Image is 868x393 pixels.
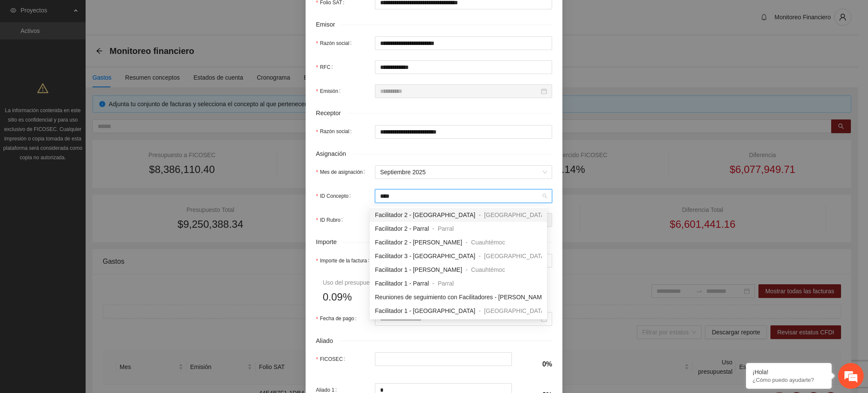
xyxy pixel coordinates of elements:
span: - [432,280,434,287]
input: Razón social: [375,125,552,139]
input: ID Concepto: [380,190,541,202]
span: Facilitador 2 - [GEOGRAPHIC_DATA] [375,211,475,218]
span: Reuniones de seguimiento con Facilitadores - [PERSON_NAME] [375,294,547,301]
span: Emisor [316,20,341,30]
label: Importe de la factura: [316,254,373,268]
span: [GEOGRAPHIC_DATA] [484,253,547,259]
div: Uso del presupuesto [323,278,378,287]
span: Estamos en línea. [50,114,118,201]
label: Mes de asignación: [316,165,369,179]
div: ¡Hola! [752,369,825,375]
p: ¿Cómo puedo ayudarte? [752,377,825,383]
textarea: Escriba su mensaje y pulse “Intro” [4,234,163,264]
label: Razón social: [316,125,355,139]
span: [GEOGRAPHIC_DATA] [484,211,547,218]
span: Cuauhtémoc [471,266,505,273]
span: Septiembre 2025 [380,166,547,179]
span: Cuauhtémoc [471,239,505,246]
span: Facilitador 1 - [GEOGRAPHIC_DATA] [375,307,475,314]
span: - [466,239,468,246]
span: Facilitador 1 - [PERSON_NAME] [375,266,462,273]
span: - [432,225,434,232]
label: Fecha de pago: [316,312,360,326]
div: Chatee con nosotros ahora [45,44,144,55]
span: Facilitador 2 - Parral [375,225,429,232]
span: Importe [316,237,343,247]
input: Emisión: [380,86,539,96]
span: Receptor [316,108,347,118]
input: FICOSEC: [375,353,512,366]
label: ID Concepto: [316,189,354,203]
span: - [479,253,481,259]
input: RFC: [375,60,552,74]
div: Minimizar ventana de chat en vivo [140,4,161,25]
span: [GEOGRAPHIC_DATA] [484,307,547,314]
label: Razón social: [316,36,355,50]
label: FICOSEC: [316,352,348,366]
label: RFC: [316,60,336,74]
input: Razón social: [375,36,552,50]
span: 0.09% [323,289,352,305]
label: ID Rubro: [316,213,346,227]
span: Aliado [316,336,339,346]
span: Parral [438,225,454,232]
span: Parral [438,280,454,287]
span: - [466,266,468,273]
span: Facilitador 3 - [GEOGRAPHIC_DATA] [375,253,475,259]
label: Emisión: [316,84,344,98]
span: - [479,211,481,218]
span: Facilitador 1 - Parral [375,280,429,287]
h4: 0% [522,360,552,369]
span: Facilitador 2 - [PERSON_NAME] [375,239,462,246]
span: - [479,307,481,314]
span: Asignación [316,149,352,159]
